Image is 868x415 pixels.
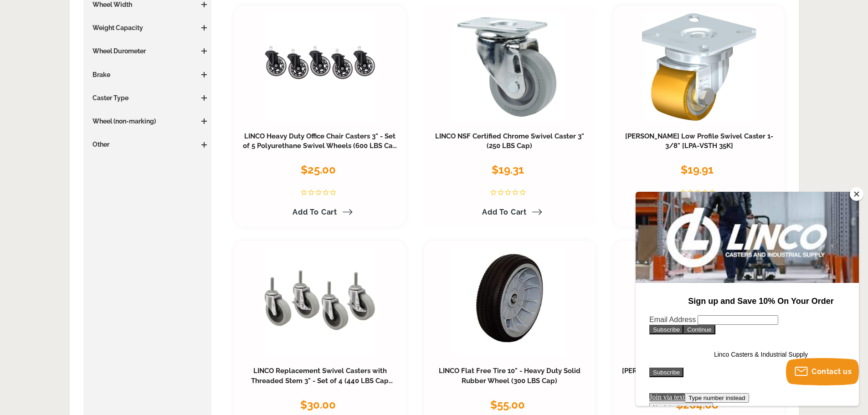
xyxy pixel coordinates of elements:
span: $55.00 [490,398,525,411]
span: Contact us [812,367,852,376]
button: Close [850,187,863,201]
h3: Wheel Durometer [88,46,207,56]
a: Add to Cart [477,205,542,220]
strong: Sign up and Save 10% On Your Order [52,105,198,114]
a: [PERSON_NAME] Low Profile Swivel Caster 1-3/8" [LPA-VSTH 35K] [625,132,773,150]
input: Subscribe [14,133,48,143]
button: No, I don't want texts [14,211,77,220]
h3: Weight Capacity [88,23,207,32]
label: Email Address [14,124,60,132]
span: Linco Casters & Industrial Supply [78,159,172,166]
span: Add to Cart [293,208,337,216]
h3: Caster Type [88,93,207,102]
a: Join via text [14,201,49,210]
button: Type number instead [49,201,113,211]
span: Add to Cart [482,208,527,216]
a: LINCO Heavy Duty Office Chair Casters 3" - Set of 5 Polyurethane Swivel Wheels (600 LBS Cap Combi... [243,132,397,160]
input: Subscribe [14,176,48,185]
h3: Wheel (non-marking) [88,117,207,126]
span: $25.00 [301,163,336,176]
span: $30.00 [300,398,336,411]
a: LINCO Replacement Swivel Casters with Threaded Stem 3" - Set of 4 (440 LBS Cap Combined) [251,367,393,395]
a: LINCO NSF Certified Chrome Swivel Caster 3" (250 LBS Cap) [435,132,584,150]
span: $204.08 [676,398,719,411]
a: [PERSON_NAME] Leveling Caster 3" [HRLK-SPO 75K] [622,367,776,385]
h3: Other [88,140,207,149]
a: LINCO Flat Free Tire 10" - Heavy Duty Solid Rubber Wheel (300 LBS Cap) [439,367,580,385]
span: $19.31 [492,163,524,176]
a: Add to Cart [287,205,353,220]
button: Continue [48,133,79,143]
button: Contact us [786,358,859,385]
h3: Brake [88,70,207,79]
span: $19.91 [681,163,714,176]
